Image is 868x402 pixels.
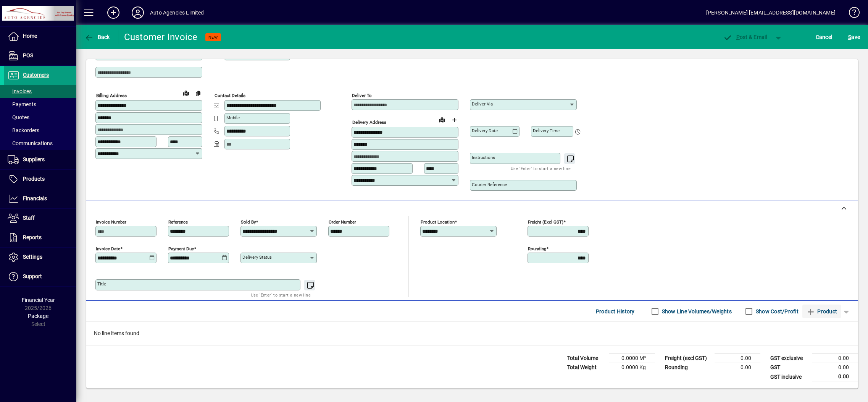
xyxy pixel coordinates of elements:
mat-label: Mobile [226,115,240,120]
mat-label: Instructions [472,155,495,160]
a: Support [4,267,76,286]
mat-hint: Use 'Enter' to start a new line [251,290,311,299]
span: Financial Year [22,297,55,303]
td: 0.00 [715,363,760,372]
a: POS [4,46,76,65]
a: Suppliers [4,150,76,169]
mat-label: Invoice number [96,219,126,225]
div: Auto Agencies Limited [150,6,204,19]
td: GST [766,363,812,372]
span: Products [23,176,45,182]
span: Payments [8,101,36,107]
td: 0.00 [715,354,760,363]
a: Invoices [4,85,76,98]
span: Financials [23,195,47,201]
span: Package [28,313,48,319]
button: Choose address [448,114,460,126]
span: Quotes [8,114,29,120]
mat-label: Delivery status [242,254,272,260]
span: ost & Email [723,34,767,40]
span: Suppliers [23,156,45,162]
td: Freight (excl GST) [661,354,715,363]
mat-label: Reference [168,219,188,225]
a: View on map [436,113,448,126]
td: Total Volume [563,354,609,363]
button: Add [101,6,126,19]
button: Product History [593,305,638,318]
mat-label: Invoice date [96,246,120,251]
span: Backorders [8,127,39,133]
span: NEW [208,35,218,40]
button: Product [802,305,841,318]
span: Customers [23,72,49,78]
mat-label: Product location [421,219,455,225]
span: Settings [23,254,42,260]
mat-label: Payment due [168,246,194,251]
mat-label: Deliver To [352,93,372,98]
span: Support [23,273,42,279]
a: Home [4,27,76,46]
mat-hint: Use 'Enter' to start a new line [511,164,571,173]
mat-label: Delivery date [472,128,498,133]
span: Communications [8,140,53,146]
mat-label: Freight (excl GST) [528,219,563,225]
mat-label: Courier Reference [472,182,507,187]
button: Back [82,30,112,44]
a: Quotes [4,111,76,124]
button: Post & Email [719,30,771,44]
td: 0.0000 M³ [609,354,655,363]
td: 0.00 [812,372,858,382]
mat-label: Order number [329,219,356,225]
td: GST inclusive [766,372,812,382]
a: Products [4,170,76,189]
td: Total Weight [563,363,609,372]
span: Staff [23,215,35,221]
span: ave [848,31,860,43]
span: P [736,34,740,40]
td: 0.00 [812,354,858,363]
span: Home [23,33,37,39]
a: Communications [4,137,76,150]
span: Cancel [816,31,833,43]
div: Customer Invoice [124,31,198,43]
span: Reports [23,234,42,240]
span: Product [806,305,837,318]
a: Financials [4,189,76,208]
mat-label: Title [97,281,106,287]
app-page-header-button: Back [76,30,118,44]
a: View on map [180,87,192,99]
mat-label: Rounding [528,246,546,251]
td: GST exclusive [766,354,812,363]
span: Back [84,34,110,40]
label: Show Line Volumes/Weights [660,308,732,315]
span: S [848,34,851,40]
mat-label: Sold by [241,219,256,225]
button: Profile [126,6,150,19]
td: 0.00 [812,363,858,372]
td: Rounding [661,363,715,372]
button: Copy to Delivery address [192,87,204,99]
a: Reports [4,228,76,247]
a: Backorders [4,124,76,137]
a: Payments [4,98,76,111]
span: Product History [596,305,635,318]
a: Settings [4,248,76,267]
span: Invoices [8,88,32,94]
td: 0.0000 Kg [609,363,655,372]
span: POS [23,52,33,58]
a: Knowledge Base [843,2,858,26]
mat-label: Delivery time [533,128,560,133]
div: No line items found [86,322,858,345]
label: Show Cost/Profit [754,308,799,315]
div: [PERSON_NAME] [EMAIL_ADDRESS][DOMAIN_NAME] [706,6,836,19]
mat-label: Deliver via [472,101,493,107]
button: Cancel [814,30,834,44]
button: Save [846,30,862,44]
a: Staff [4,209,76,228]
